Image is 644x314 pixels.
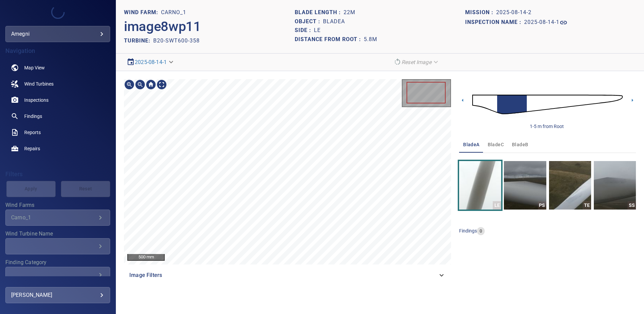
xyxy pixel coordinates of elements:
span: Image Filters [129,271,438,279]
div: Finding Category [5,267,110,283]
label: Wind Farms [5,202,110,208]
div: Zoom out [135,79,146,90]
h1: WIND FARM: [124,9,161,16]
span: Findings [24,113,42,120]
h1: Object : [295,19,323,25]
h1: 5.8m [364,36,377,43]
span: Wind Turbines [24,81,54,87]
h1: Side : [295,27,314,34]
a: LE [459,161,501,210]
a: windturbines noActive [5,76,110,92]
h1: LE [314,27,321,34]
div: Wind Turbine Name [5,238,110,254]
span: findings [459,228,477,233]
h2: TURBINE: [124,37,153,44]
h2: image8wp11 [124,19,201,35]
span: Reports [24,129,41,136]
div: Reset Image [391,56,442,68]
div: Image Filters [124,267,451,283]
span: Repairs [24,145,40,152]
span: 0 [477,228,485,234]
h1: Inspection name : [465,19,524,26]
a: map noActive [5,60,110,76]
div: Zoom in [124,79,135,90]
div: 2025-08-14-1 [124,56,178,68]
h1: Carno_1 [161,9,186,16]
div: Carno_1 [11,214,96,221]
a: reports noActive [5,124,110,140]
h2: B20-SWT600-358 [153,37,200,44]
h4: Filters [5,171,110,178]
div: [PERSON_NAME] [11,290,104,301]
a: 2025-08-14-1 [524,19,568,27]
div: LE [493,201,501,210]
span: bladeC [488,140,504,149]
div: amegni [11,29,104,39]
div: PS [538,201,546,210]
div: Go home [146,79,156,90]
h4: Navigation [5,48,110,54]
a: findings noActive [5,108,110,124]
a: TE [549,161,591,210]
a: PS [504,161,546,210]
a: 2025-08-14-1 [135,59,167,65]
h1: 22m [344,9,355,16]
div: Wind Farms [5,210,110,226]
span: bladeB [512,140,528,149]
h1: 2025-08-14-2 [496,9,532,16]
h1: 2025-08-14-1 [524,19,559,26]
em: Reset Image [401,59,431,65]
a: SS [594,161,636,210]
div: Toggle full page [156,79,167,90]
h1: Mission : [465,9,496,16]
div: SS [627,201,636,210]
label: Finding Category [5,260,110,265]
div: 1-5 m from Root [530,123,564,130]
div: amegni [5,26,110,42]
a: repairs noActive [5,140,110,157]
label: Wind Turbine Name [5,231,110,237]
h1: bladeA [323,19,345,25]
h1: Blade length : [295,9,344,16]
a: inspections noActive [5,92,110,108]
span: Map View [24,64,45,71]
span: Inspections [24,97,49,103]
img: d [472,86,623,123]
h1: Distance from root : [295,36,364,43]
div: TE [583,201,591,210]
span: bladeA [463,140,479,149]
